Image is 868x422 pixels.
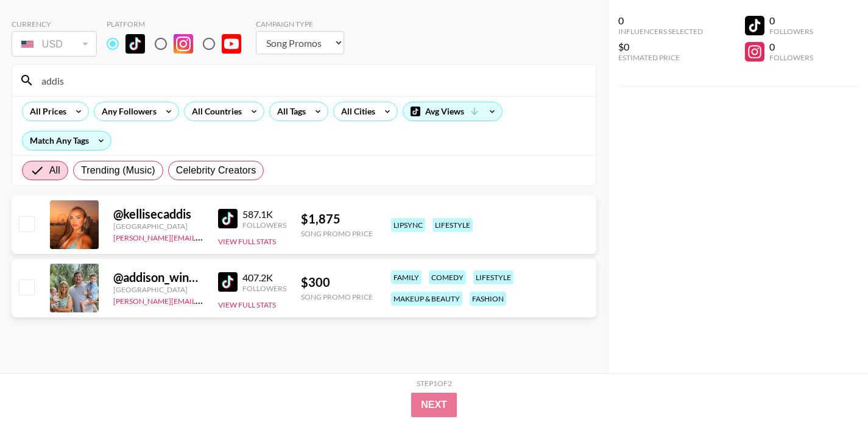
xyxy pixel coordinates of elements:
div: 407.2K [242,272,286,284]
img: YouTube [222,34,241,54]
div: Platform [107,19,251,29]
div: lipsync [391,218,425,232]
div: comedy [429,270,466,284]
div: fashion [470,292,506,306]
img: TikTok [218,272,238,292]
div: [GEOGRAPHIC_DATA] [113,222,203,231]
span: Trending (Music) [81,163,155,178]
div: Currency is locked to USD [12,29,97,59]
a: [PERSON_NAME][EMAIL_ADDRESS][DOMAIN_NAME] [113,231,294,242]
div: Avg Views [403,102,502,121]
span: All [49,163,60,178]
div: @ addison_wingate1 [113,270,203,285]
div: All Tags [270,102,308,121]
div: lifestyle [473,270,513,284]
div: All Prices [23,102,69,121]
iframe: Drift Widget Chat Controller [807,361,853,407]
img: Instagram [174,34,193,54]
div: lifestyle [432,218,473,232]
div: Influencers Selected [618,27,703,36]
div: Any Followers [94,102,159,121]
div: family [391,270,422,284]
span: Celebrity Creators [176,163,256,178]
div: 0 [769,41,813,53]
button: View Full Stats [218,300,276,309]
div: Song Promo Price [301,292,373,301]
div: 0 [618,15,703,27]
img: TikTok [218,209,238,228]
div: 0 [769,15,813,27]
div: $ 300 [301,275,373,290]
div: Followers [769,27,813,36]
div: Followers [242,220,286,230]
div: [GEOGRAPHIC_DATA] [113,285,203,294]
div: All Countries [185,102,244,121]
input: Search by User Name [34,71,588,90]
div: Match Any Tags [23,132,111,150]
div: Step 1 of 2 [417,379,452,388]
a: [PERSON_NAME][EMAIL_ADDRESS][PERSON_NAME][DOMAIN_NAME] [113,294,351,306]
div: @ kellisecaddis [113,206,203,222]
div: makeup & beauty [391,292,462,306]
div: $ 1,875 [301,211,373,227]
div: Followers [769,53,813,62]
div: Campaign Type [256,19,344,29]
div: Currency [12,19,97,29]
img: TikTok [125,34,145,54]
button: View Full Stats [218,237,276,246]
div: All Cities [334,102,378,121]
div: 587.1K [242,208,286,220]
div: Followers [242,284,286,293]
div: Song Promo Price [301,229,373,238]
div: $0 [618,41,703,53]
button: Next [411,393,457,417]
div: Estimated Price [618,53,703,62]
div: USD [14,33,94,55]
